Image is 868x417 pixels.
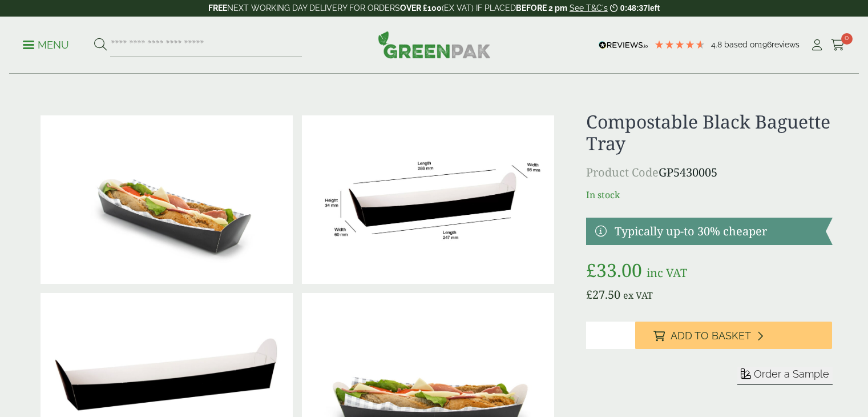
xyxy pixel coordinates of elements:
[724,40,759,49] span: Based on
[599,41,648,49] img: REVIEWS.io
[671,330,751,342] span: Add to Basket
[586,188,832,202] p: In stock
[516,3,567,13] strong: BEFORE 2 pm
[586,287,620,302] bdi: 27.50
[23,38,69,52] p: Menu
[586,111,832,155] h1: Compostable Black Baguette Tray
[586,258,642,282] bdi: 33.00
[759,40,772,49] span: 196
[831,39,845,51] i: Cart
[620,3,648,13] span: 0:48:37
[586,164,832,181] p: GP5430005
[647,265,687,280] span: inc VAT
[23,38,69,50] a: Menu
[208,3,227,13] strong: FREE
[711,40,724,49] span: 4.8
[378,31,491,58] img: GreenPak Supplies
[737,367,833,385] button: Order a Sample
[586,258,596,282] span: £
[586,165,659,180] span: Product Code
[586,287,592,302] span: £
[772,40,800,49] span: reviews
[831,37,845,54] a: 0
[810,39,824,51] i: My Account
[648,3,660,13] span: left
[400,3,442,13] strong: OVER £100
[841,33,853,45] span: 0
[635,322,832,349] button: Add to Basket
[302,115,554,284] img: BaguetteTray_standardBlack
[754,368,829,380] span: Order a Sample
[654,39,705,50] div: 4.79 Stars
[41,115,293,284] img: Baguette Tray
[623,289,653,302] span: ex VAT
[570,3,608,13] a: See T&C's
